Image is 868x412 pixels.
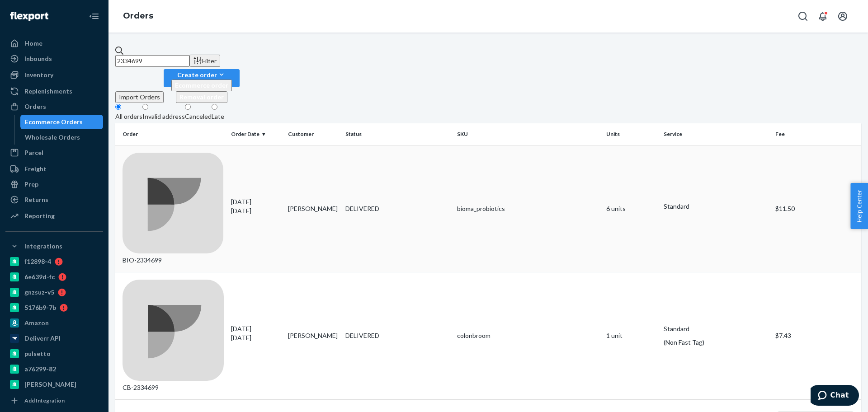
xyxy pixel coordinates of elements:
span: Ecommerce order [175,81,228,89]
div: BIO-2334699 [123,153,224,265]
div: Customer [288,130,338,138]
button: Help Center [850,183,868,229]
div: [DATE] [231,324,281,342]
a: gnzsuz-v5 [5,285,103,300]
a: [PERSON_NAME] [5,377,103,392]
input: Search orders [115,55,189,67]
div: Add Integration [24,397,65,404]
a: Deliverr API [5,331,103,346]
button: Open notifications [814,7,832,25]
iframe: Opens a widget where you can chat to one of our agents [811,385,859,407]
img: Flexport logo [10,12,48,21]
th: Status [342,123,454,145]
input: Invalid address [142,104,148,110]
a: f12898-4 [5,254,103,269]
input: Late [212,104,217,110]
div: Reporting [24,211,55,220]
a: Ecommerce Orders [20,115,104,129]
a: Home [5,36,103,51]
th: Order Date [227,123,285,145]
div: Parcel [24,148,43,157]
p: Standard [664,202,769,211]
span: Removal order [179,93,224,101]
div: DELIVERED [345,331,450,340]
div: pulsetto [24,349,51,358]
div: Home [24,39,42,48]
a: Orders [123,11,153,21]
div: Invalid address [142,112,185,121]
button: Integrations [5,239,103,253]
div: All orders [115,112,142,121]
button: Create orderEcommerce orderRemoval order [164,69,240,87]
a: Replenishments [5,84,103,98]
a: Wholesale Orders [20,130,104,145]
div: Integrations [24,242,62,251]
button: Close Navigation [85,7,103,25]
div: Filter [193,56,217,66]
td: $11.50 [772,145,861,272]
a: Freight [5,162,103,176]
div: [PERSON_NAME] [24,380,76,389]
th: Fee [772,123,861,145]
div: Amazon [24,318,49,328]
div: 6e639d-fc [24,272,55,281]
td: [PERSON_NAME] [284,272,342,400]
div: a76299-82 [24,365,56,374]
input: All orders [115,104,121,110]
td: [PERSON_NAME] [284,145,342,272]
a: 5176b9-7b [5,300,103,315]
div: (Non Fast Tag) [664,338,769,347]
td: 6 units [603,145,660,272]
div: Canceled [185,112,212,121]
th: Order [115,123,227,145]
div: Wholesale Orders [25,133,80,142]
div: Returns [24,195,48,204]
td: $7.43 [772,272,861,400]
div: Inbounds [24,54,52,63]
div: Create order [171,70,232,80]
a: Orders [5,99,103,114]
a: Returns [5,192,103,207]
a: Parcel [5,145,103,160]
div: [DATE] [231,197,281,215]
p: [DATE] [231,333,281,342]
ol: breadcrumbs [116,3,160,29]
button: Open account menu [834,7,852,25]
a: Add Integration [5,395,103,406]
div: 5176b9-7b [24,303,56,312]
p: Standard [664,324,769,333]
a: Amazon [5,316,103,330]
button: Filter [189,55,220,67]
div: f12898-4 [24,257,51,266]
a: pulsetto [5,346,103,361]
button: Ecommerce order [171,80,232,91]
div: Ecommerce Orders [25,117,83,126]
div: gnzsuz-v5 [24,288,54,297]
div: Late [212,112,224,121]
div: Orders [24,102,46,111]
a: Reporting [5,209,103,223]
th: Service [660,123,772,145]
button: Import Orders [115,91,164,103]
th: SKU [453,123,603,145]
div: Inventory [24,70,53,80]
button: Removal order [176,91,227,103]
div: CB-2334699 [123,280,224,392]
div: bioma_probiotics [457,204,599,213]
a: Inbounds [5,51,103,66]
td: 1 unit [603,272,660,400]
div: colonbroom [457,331,599,340]
a: 6e639d-fc [5,270,103,284]
div: Replenishments [24,87,72,96]
a: Inventory [5,68,103,82]
p: [DATE] [231,206,281,215]
div: Freight [24,164,47,173]
a: Prep [5,177,103,192]
div: DELIVERED [345,204,450,213]
div: Deliverr API [24,334,61,343]
button: Open Search Box [794,7,812,25]
input: Canceled [185,104,191,110]
a: a76299-82 [5,362,103,376]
